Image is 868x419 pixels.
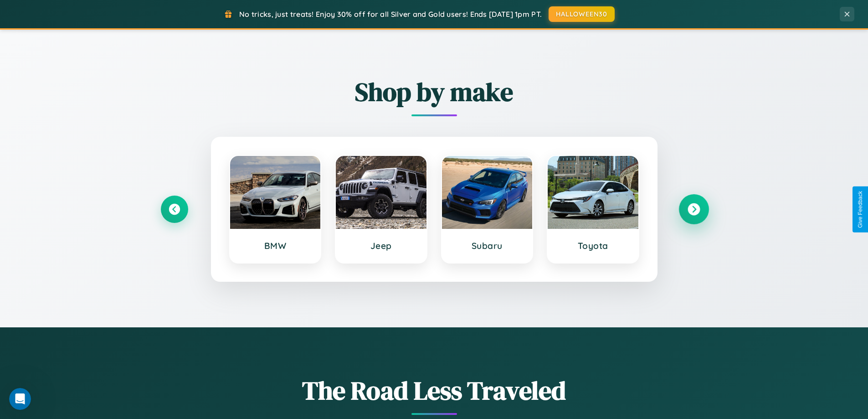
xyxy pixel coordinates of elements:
h1: The Road Less Traveled [161,373,708,408]
h3: Toyota [557,240,629,251]
div: Give Feedback [857,191,863,228]
span: No tricks, just treats! Enjoy 30% off for all Silver and Gold users! Ends [DATE] 1pm PT. [239,10,542,19]
h3: Jeep [345,240,417,251]
iframe: Intercom live chat [9,388,31,410]
h3: BMW [239,240,312,251]
button: HALLOWEEN30 [549,6,615,22]
h3: Subaru [451,240,524,251]
h2: Shop by make [161,74,708,109]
